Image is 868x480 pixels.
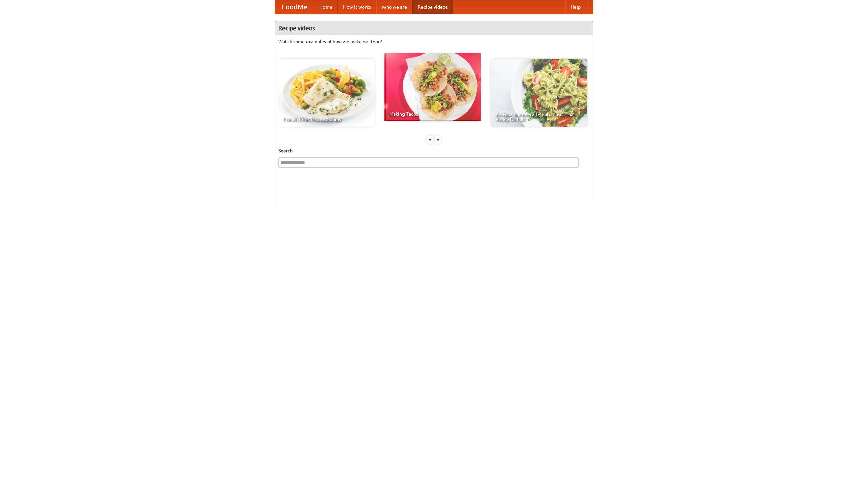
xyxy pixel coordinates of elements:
[278,59,375,127] a: French Fries Fish and Chips
[275,21,593,35] h4: Recipe videos
[278,38,590,45] p: Watch some examples of how we make our food!
[491,59,587,127] a: An Easy, Summery Tomato Pasta That's Ready for Fall
[314,0,338,14] a: Home
[275,0,314,14] a: FoodMe
[389,112,476,116] span: Making Tacos
[427,135,433,144] div: «
[283,117,370,122] span: French Fries Fish and Chips
[412,0,453,14] a: Recipe videos
[496,112,583,122] span: An Easy, Summery Tomato Pasta That's Ready for Fall
[435,135,441,144] div: »
[278,147,590,154] h5: Search
[376,0,412,14] a: Who we are
[565,0,586,14] a: Help
[338,0,376,14] a: How it works
[384,53,481,121] a: Making Tacos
